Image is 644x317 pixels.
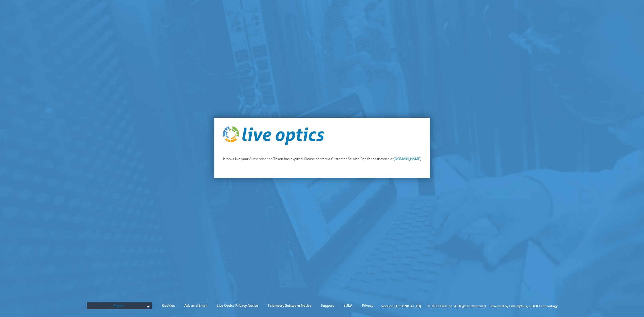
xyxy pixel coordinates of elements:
li: © 2025 Dell Inc. All Rights Reserved [425,303,489,309]
a: Support [317,302,338,309]
img: live_optics_svg.svg [223,126,324,145]
a: Telemetry Software Notice [263,302,316,309]
a: Privacy [357,302,378,309]
span: English [90,302,149,309]
a: Ads and Email [180,302,212,309]
a: [DOMAIN_NAME] [394,156,421,161]
li: Powered by Live Optics, a Dell Technology [489,303,558,309]
a: Live Optics Privacy Notice [212,302,262,309]
a: EULA [339,302,357,309]
a: Cookies [158,302,179,309]
li: Version [TECHNICAL_ID] [378,303,424,309]
p: It looks like your Authentication Token has expired. Please contact a Customer Service Rep for as... [223,156,421,162]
